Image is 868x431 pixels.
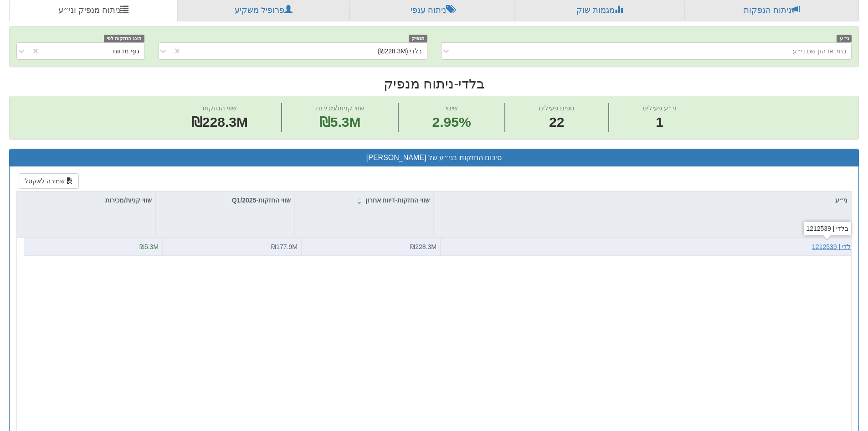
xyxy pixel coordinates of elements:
[409,35,427,42] span: מנפיק
[104,35,144,42] span: הצג החזקות לפי
[17,192,155,209] div: שווי קניות/מכירות
[642,113,677,132] span: 1
[432,113,471,132] span: 2.95%
[139,243,159,250] span: ₪5.3M
[539,113,575,132] span: 22
[812,242,854,251] button: בלדי | 1212539
[19,173,79,189] button: שמירה לאקסל
[804,222,851,235] div: בלדי | 1212539
[202,104,237,112] span: שווי החזקות
[156,192,294,209] div: שווי החזקות-Q1/2025
[9,76,859,91] h2: בלדי - ניתוח מנפיק
[837,35,852,42] span: ני״ע
[434,192,851,209] div: ני״ע
[295,192,433,209] div: שווי החזקות-דיווח אחרון
[319,114,361,130] span: ₪5.3M
[539,104,575,112] span: גופים פעילים
[642,104,677,112] span: ני״ע פעילים
[410,243,437,250] span: ₪228.3M
[446,104,458,112] span: שינוי
[191,114,248,130] span: ₪228.3M
[378,47,422,56] div: בלדי (₪228.3M)
[793,47,847,56] div: בחר או הזן שם ני״ע
[316,104,365,112] span: שווי קניות/מכירות
[16,154,852,162] h3: סיכום החזקות בני״ע של [PERSON_NAME]
[271,243,298,250] span: ₪177.9M
[113,47,139,56] div: גוף מדווח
